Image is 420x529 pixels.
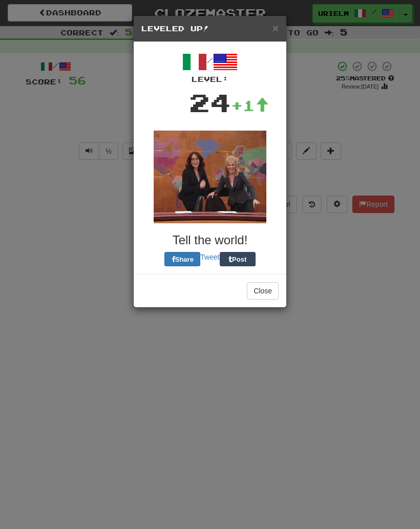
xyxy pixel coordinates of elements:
[154,131,266,223] img: tina-fey-e26f0ac03c4892f6ddeb7d1003ac1ab6e81ce7d97c2ff70d0ee9401e69e3face.gif
[200,253,219,261] a: Tweet
[141,234,279,247] h3: Tell the world!
[272,22,279,34] span: ×
[164,252,200,266] button: Share
[141,74,279,84] div: Level:
[247,282,279,300] button: Close
[141,24,279,34] h5: Leveled Up!
[141,50,279,84] div: /
[231,95,269,116] div: +1
[189,84,231,120] div: 24
[272,23,279,33] button: Close
[220,252,256,266] button: Post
